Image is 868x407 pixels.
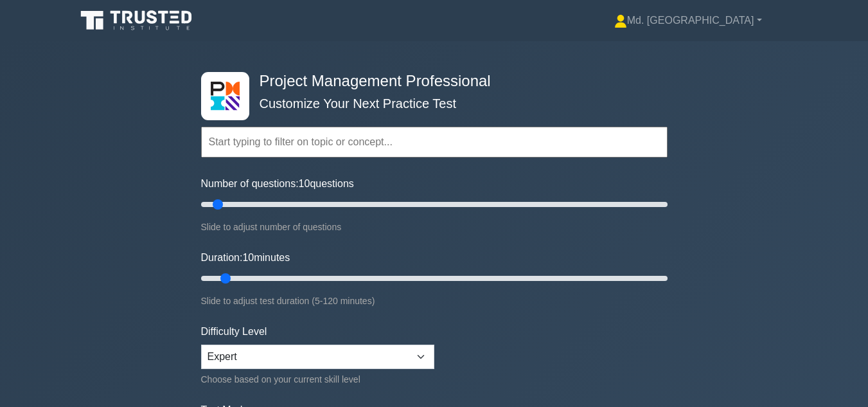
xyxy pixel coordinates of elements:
div: Slide to adjust number of questions [201,219,668,235]
input: Start typing to filter on topic or concept... [201,127,668,158]
label: Difficulty Level [201,324,267,339]
span: 10 [299,178,310,189]
a: Md. [GEOGRAPHIC_DATA] [583,8,793,33]
label: Number of questions: questions [201,176,354,192]
div: Slide to adjust test duration (5-120 minutes) [201,293,668,309]
div: Choose based on your current skill level [201,372,434,387]
label: Duration: minutes [201,250,290,266]
span: 10 [242,252,254,263]
h4: Project Management Professional [254,72,605,91]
